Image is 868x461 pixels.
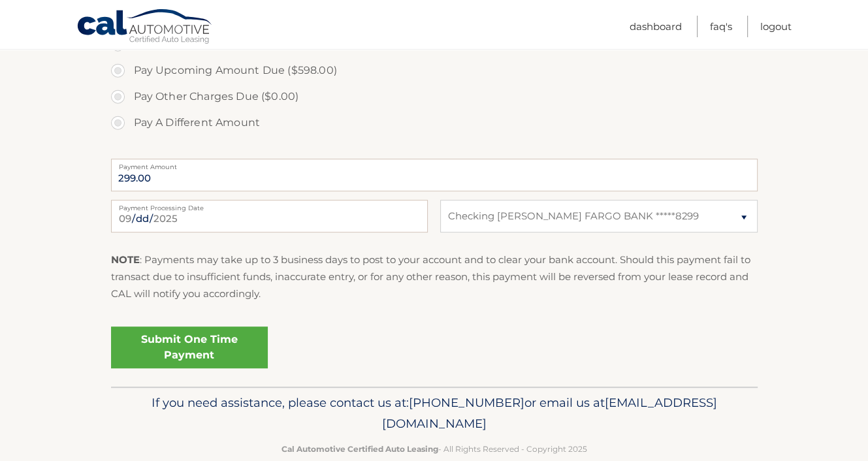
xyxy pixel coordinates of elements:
a: Dashboard [630,16,682,37]
a: Cal Automotive [76,8,214,46]
label: Pay A Different Amount [111,110,758,136]
span: [EMAIL_ADDRESS][DOMAIN_NAME] [382,395,717,431]
p: : Payments may take up to 3 business days to post to your account and to clear your bank account.... [111,251,758,303]
span: [PHONE_NUMBER] [409,395,524,410]
a: Logout [760,16,792,37]
p: - All Rights Reserved - Copyright 2025 [120,442,749,456]
label: Payment Amount [111,159,758,169]
input: Payment Amount [111,159,758,191]
label: Payment Processing Date [111,200,428,210]
a: FAQ's [710,16,732,37]
label: Pay Upcoming Amount Due ($598.00) [111,57,758,84]
a: Submit One Time Payment [111,326,268,368]
input: Payment Date [111,200,428,232]
label: Pay Other Charges Due ($0.00) [111,84,758,110]
strong: Cal Automotive Certified Auto Leasing [281,444,438,454]
p: If you need assistance, please contact us at: or email us at [120,392,749,434]
strong: NOTE [111,253,140,266]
